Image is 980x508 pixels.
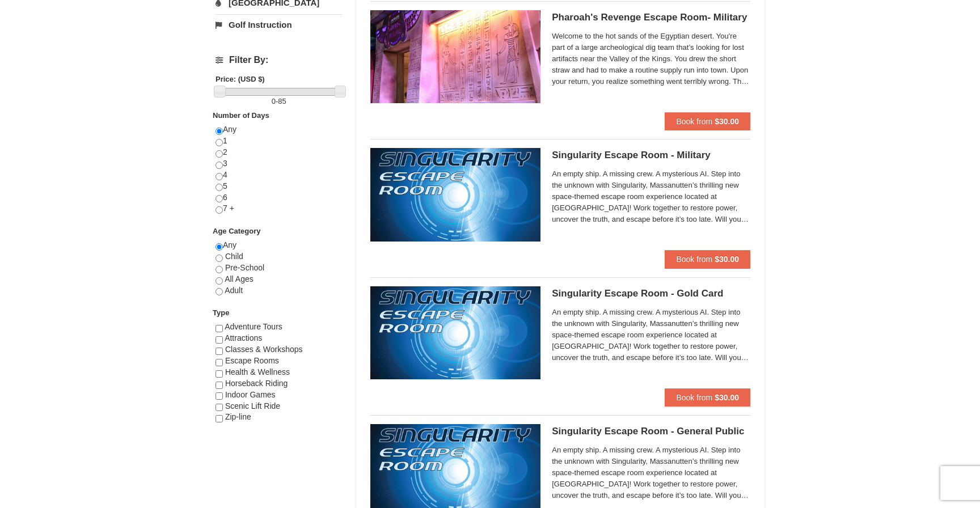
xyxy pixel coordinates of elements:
[213,227,261,235] strong: Age Category
[370,148,540,241] img: 6619913-520-2f5f5301.jpg
[552,168,750,225] span: An empty ship. A missing crew. A mysterious AI. Step into the unknown with Singularity, Massanutt...
[715,117,739,126] strong: $30.00
[665,250,750,268] button: Book from $30.00
[665,388,750,407] button: Book from $30.00
[225,263,264,272] span: Pre-School
[715,393,739,402] strong: $30.00
[225,401,280,410] span: Scenic Lift Ride
[225,367,290,376] span: Health & Wellness
[225,333,262,342] span: Attractions
[272,97,276,105] span: 0
[216,75,265,83] strong: Price: (USD $)
[216,124,342,226] div: Any 1 2 3 4 5 6 7 +
[552,31,750,87] span: Welcome to the hot sands of the Egyptian desert. You're part of a large archeological dig team th...
[225,356,279,365] span: Escape Rooms
[552,307,750,363] span: An empty ship. A missing crew. A mysterious AI. Step into the unknown with Singularity, Massanutt...
[370,286,540,379] img: 6619913-513-94f1c799.jpg
[225,390,276,399] span: Indoor Games
[225,274,254,283] span: All Ages
[370,10,540,103] img: 6619913-410-20a124c9.jpg
[225,379,288,388] span: Horseback Riding
[225,286,243,295] span: Adult
[225,345,303,354] span: Classes & Workshops
[676,255,712,264] span: Book from
[278,97,286,105] span: 85
[552,288,750,299] h5: Singularity Escape Room - Gold Card
[216,240,342,307] div: Any
[225,322,282,331] span: Adventure Tours
[676,393,712,402] span: Book from
[715,255,739,264] strong: $30.00
[225,412,251,421] span: Zip-line
[676,117,712,126] span: Book from
[216,96,342,107] label: -
[216,55,342,65] h4: Filter By:
[552,150,750,161] h5: Singularity Escape Room - Military
[552,444,750,501] span: An empty ship. A missing crew. A mysterious AI. Step into the unknown with Singularity, Massanutt...
[665,112,750,130] button: Book from $30.00
[216,14,342,35] a: Golf Instruction
[225,252,243,261] span: Child
[552,426,750,437] h5: Singularity Escape Room - General Public
[552,12,750,23] h5: Pharoah's Revenge Escape Room- Military
[213,111,269,120] strong: Number of Days
[213,308,229,317] strong: Type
